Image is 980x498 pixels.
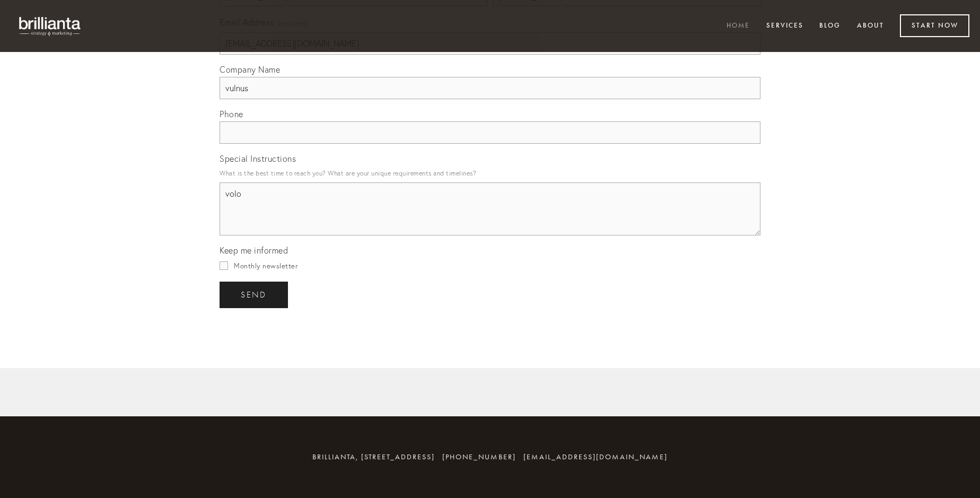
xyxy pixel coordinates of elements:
a: Blog [812,18,847,35]
a: Home [720,18,757,35]
a: [EMAIL_ADDRESS][DOMAIN_NAME] [523,452,668,461]
textarea: volo [220,182,760,235]
span: Company Name [220,64,280,75]
span: Special Instructions [220,153,296,164]
span: Phone [220,109,243,119]
button: sendsend [220,282,288,308]
span: send [241,290,267,300]
a: Start Now [900,14,969,37]
span: [PHONE_NUMBER] [442,452,516,461]
input: Monthly newsletter [220,261,228,270]
a: About [850,18,891,35]
span: brillianta, [STREET_ADDRESS] [312,452,435,461]
img: brillianta - research, strategy, marketing [11,11,90,41]
a: Services [759,18,810,35]
p: What is the best time to reach you? What are your unique requirements and timelines? [220,166,760,180]
span: Keep me informed [220,245,288,256]
span: Monthly newsletter [234,261,297,270]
